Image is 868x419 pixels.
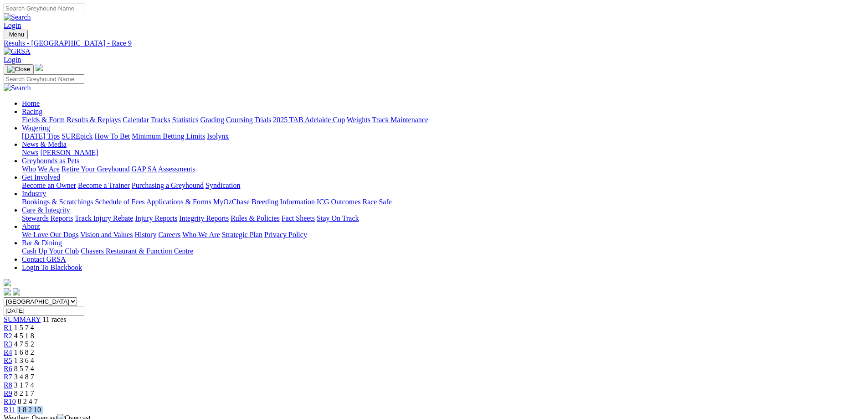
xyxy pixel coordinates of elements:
a: Login [4,21,21,29]
a: Bookings & Scratchings [22,198,93,206]
a: MyOzChase [213,198,250,206]
a: Track Injury Rebate [75,214,133,222]
a: Calendar [123,116,149,124]
img: logo-grsa-white.png [4,279,11,286]
span: 1 5 7 4 [14,324,34,331]
a: Fields & Form [22,116,65,124]
img: twitter.svg [13,288,20,295]
a: Coursing [226,116,253,124]
a: News & Media [22,140,67,148]
a: Minimum Betting Limits [132,132,205,140]
a: Become a Trainer [78,181,130,189]
a: [DATE] Tips [22,132,60,140]
a: 2025 TAB Adelaide Cup [273,116,345,124]
div: Industry [22,198,864,206]
a: Become an Owner [22,181,76,189]
a: Race Safe [362,198,391,206]
img: Search [4,13,31,21]
a: R6 [4,365,12,372]
a: R7 [4,373,12,381]
a: Statistics [172,116,199,124]
div: Care & Integrity [22,214,864,222]
div: Get Involved [22,181,864,190]
img: logo-grsa-white.png [36,64,43,71]
span: 8 2 1 7 [14,389,34,397]
a: About [22,222,40,230]
button: Toggle navigation [4,64,34,74]
span: 3 4 8 7 [14,373,34,381]
a: Get Involved [22,173,60,181]
a: Login [4,56,21,63]
span: 8 2 4 7 [18,398,38,405]
span: 8 5 7 4 [14,365,34,372]
img: facebook.svg [4,288,11,295]
a: Fact Sheets [282,214,315,222]
a: Purchasing a Greyhound [132,181,204,189]
a: Retire Your Greyhound [62,165,130,173]
img: GRSA [4,47,31,56]
div: About [22,231,864,239]
a: R5 [4,357,12,364]
a: Integrity Reports [179,214,229,222]
a: Login To Blackbook [22,264,82,271]
span: Menu [9,31,24,38]
a: Results & Replays [67,116,121,124]
div: Wagering [22,132,864,140]
a: R9 [4,389,12,397]
a: [PERSON_NAME] [40,149,98,156]
input: Search [4,4,84,13]
button: Toggle navigation [4,30,28,39]
div: Greyhounds as Pets [22,165,864,173]
a: Privacy Policy [264,231,307,238]
a: News [22,149,38,156]
a: GAP SA Assessments [132,165,195,173]
a: Who We Are [22,165,60,173]
a: R2 [4,332,12,340]
a: Vision and Values [80,231,133,238]
span: 1 8 2 10 [17,406,41,414]
a: Chasers Restaurant & Function Centre [81,247,193,255]
a: SUMMARY [4,316,41,323]
a: R4 [4,348,12,356]
span: R1 [4,324,12,331]
a: Wagering [22,124,50,132]
a: Cash Up Your Club [22,247,79,255]
a: Greyhounds as Pets [22,157,79,165]
a: Contact GRSA [22,255,66,263]
a: Injury Reports [135,214,177,222]
img: Search [4,84,31,92]
input: Search [4,74,84,84]
span: 1 3 6 4 [14,357,34,364]
span: R11 [4,406,15,414]
a: Who We Are [182,231,220,238]
div: News & Media [22,149,864,157]
a: Grading [200,116,224,124]
span: 4 5 1 8 [14,332,34,340]
a: Bar & Dining [22,239,62,247]
span: 3 1 7 4 [14,381,34,389]
a: Schedule of Fees [95,198,144,206]
a: Tracks [151,116,170,124]
a: Stewards Reports [22,214,73,222]
a: Results - [GEOGRAPHIC_DATA] - Race 9 [4,39,864,47]
a: History [134,231,156,238]
input: Select date [4,306,84,316]
a: Weights [347,116,370,124]
span: 11 races [42,316,66,323]
a: Racing [22,108,42,115]
a: Track Maintenance [372,116,428,124]
span: 1 6 8 2 [14,348,34,356]
a: How To Bet [95,132,130,140]
a: R8 [4,381,12,389]
a: R3 [4,340,12,348]
a: Isolynx [207,132,229,140]
a: Applications & Forms [146,198,211,206]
